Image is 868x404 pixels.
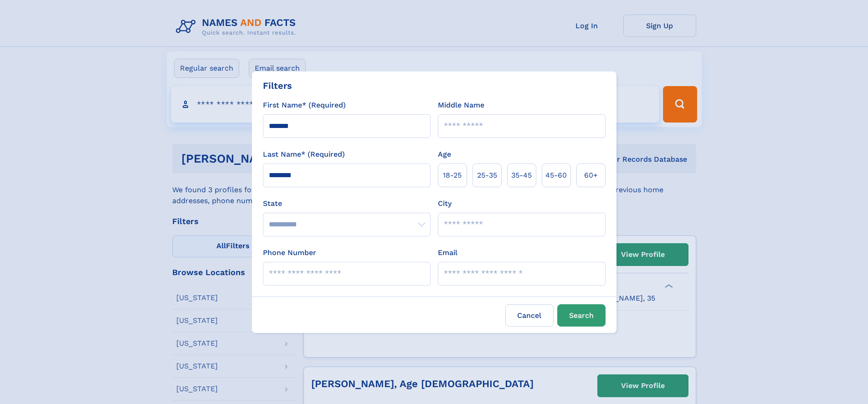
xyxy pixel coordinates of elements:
div: Filters [263,79,292,92]
label: Last Name* (Required) [263,149,345,160]
button: Search [557,304,606,327]
label: Phone Number [263,247,316,258]
span: 60+ [584,170,598,181]
label: Cancel [505,304,554,327]
label: Age [438,149,451,160]
label: Middle Name [438,100,484,111]
span: 45‑60 [545,170,567,181]
span: 25‑35 [477,170,497,181]
label: Email [438,247,457,258]
span: 35‑45 [511,170,532,181]
label: State [263,198,431,209]
label: First Name* (Required) [263,100,346,111]
span: 18‑25 [443,170,462,181]
label: City [438,198,452,209]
